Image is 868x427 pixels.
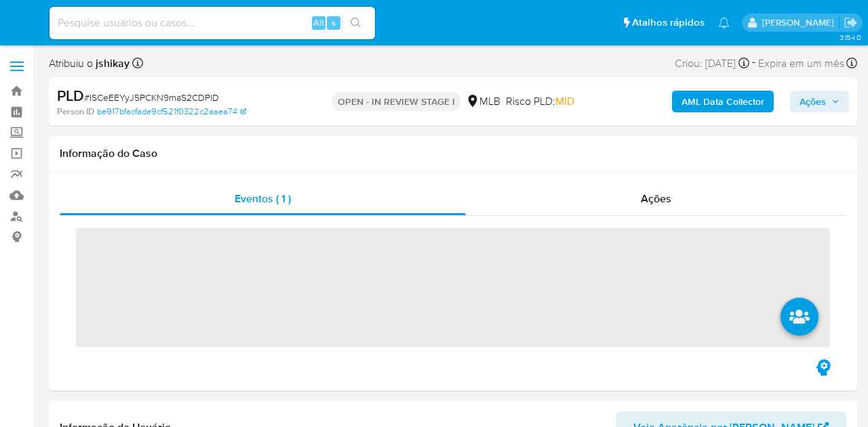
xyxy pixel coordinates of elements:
h1: Informação do Caso [60,147,846,160]
span: Expira em um mês [758,56,844,71]
span: Risco PLD: [506,94,574,109]
span: Alt [313,16,324,29]
span: # ISCeEEYyJ5PCKN9maS2CDPlD [84,91,219,104]
span: s [332,16,336,29]
button: Ações [790,91,849,112]
b: AML Data Collector [682,91,764,112]
a: Notificações [718,17,730,28]
span: Ações [800,91,826,112]
input: Pesquise usuários ou casos... [50,14,375,32]
span: Ações [641,191,671,206]
p: jonathan.shikay@mercadolivre.com [762,16,839,29]
button: AML Data Collector [672,91,774,112]
span: - [752,54,755,72]
b: PLD [57,85,84,106]
b: jshikay [93,55,130,71]
div: MLB [466,94,500,109]
span: MID [555,93,574,109]
span: ‌ [76,228,830,347]
span: Atribuiu o [49,56,130,71]
span: Eventos ( 1 ) [235,191,291,206]
div: Criou: [DATE] [675,54,749,72]
b: Person ID [57,106,94,118]
button: search-icon [342,14,370,32]
a: Sair [844,16,858,30]
span: Atalhos rápidos [632,16,705,30]
p: OPEN - IN REVIEW STAGE I [332,92,460,111]
a: be917bfacfade9cf521f0322c2aaea74 [97,106,246,118]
